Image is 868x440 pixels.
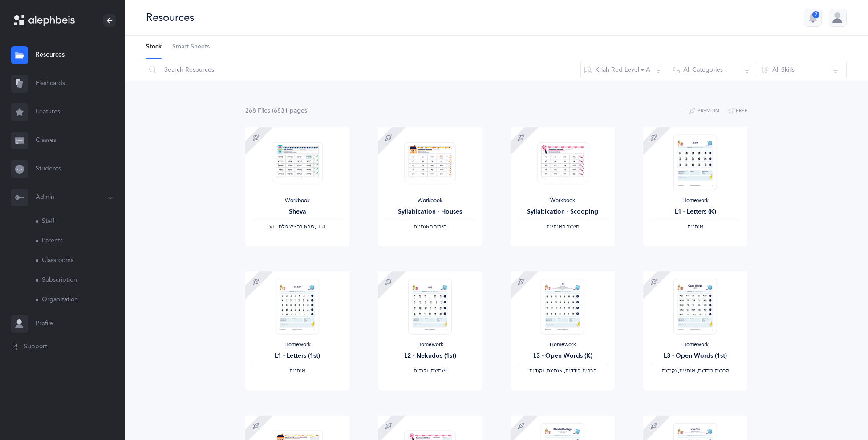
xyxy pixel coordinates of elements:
div: Syllabication - Scooping [518,207,608,217]
a: Organization [36,290,125,310]
button: All Skills [758,59,847,81]
div: Syllabication - Houses [385,207,475,217]
img: Syllabication-Workbook-Level-1-EN_Red_Houses_thumbnail_1741114032.png [405,142,456,182]
img: Homework_L1_Letters_R_EN_thumbnail_1731214661.png [673,134,717,190]
button: All Categories [669,59,758,81]
div: Homework [650,341,740,348]
span: ‫חיבור האותיות‬ [414,223,446,230]
span: ‫הברות בודדות, אותיות, נקודות‬ [662,367,729,374]
img: Homework_L3_OpenWords_R_EN_thumbnail_1731229486.png [541,279,584,334]
div: Workbook [518,197,608,204]
span: ‫אותיות‬ [289,367,305,374]
span: ‫חיבור האותיות‬ [546,223,579,230]
span: s [268,107,270,114]
span: ‫אותיות, נקודות‬ [414,367,447,374]
span: (6831 page ) [272,107,309,114]
span: s [304,107,307,114]
div: L2 - Nekudos (1st) [385,351,475,361]
span: 268 File [245,107,270,114]
img: Sheva-Workbook-Red_EN_thumbnail_1754012358.png [272,142,323,182]
div: 9 [812,11,819,18]
input: Search Resources [146,59,581,81]
span: ‫אותיות‬ [687,223,703,230]
a: Classrooms [36,251,125,270]
div: Homework [518,341,608,348]
button: 9 [804,9,822,27]
a: Parents [36,231,125,251]
span: ‫שבא בראש מלה - נע‬ [269,223,315,230]
div: Resources [146,10,194,25]
div: Homework [650,197,740,204]
img: Homework_L3_OpenWords_O_Red_EN_thumbnail_1731217670.png [673,279,717,334]
div: Homework [385,341,475,348]
div: Homework [252,341,342,348]
span: ‫הברות בודדות, אותיות, נקודות‬ [529,367,596,374]
a: Subscription [36,270,125,290]
div: L3 - Open Words (1st) [650,351,740,361]
div: Workbook [252,197,342,204]
button: Free [727,106,748,117]
img: Homework_L1_Letters_O_Red_EN_thumbnail_1731215195.png [276,279,319,334]
button: Kriah Red Level • A [580,59,669,81]
div: L1 - Letters (1st) [252,351,342,361]
div: Sheva [252,207,342,217]
a: Staff [36,212,125,231]
div: L3 - Open Words (K) [518,351,608,361]
img: Homework_L2_Nekudos_R_EN_1_thumbnail_1731617499.png [408,279,452,334]
span: Support [24,343,47,351]
div: L1 - Letters (K) [650,207,740,217]
img: Syllabication-Workbook-Level-1-EN_Red_Scooping_thumbnail_1741114434.png [537,142,588,182]
div: ‪, + 3‬ [252,223,342,230]
button: Premium [689,106,720,117]
div: Workbook [385,197,475,204]
span: Smart Sheets [172,43,210,52]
